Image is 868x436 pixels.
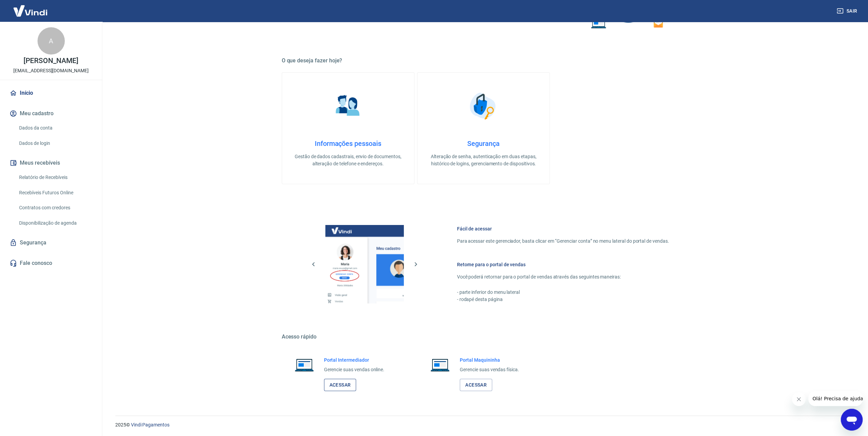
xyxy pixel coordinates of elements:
[8,235,94,250] a: Segurança
[466,89,500,123] img: Segurança
[131,422,170,427] a: Vindi Pagamentos
[460,366,519,373] p: Gerencie suas vendas física.
[16,216,94,230] a: Disponibilização de agenda
[282,57,686,64] h5: O que deseja fazer hoje?
[16,201,94,215] a: Contratos com credores
[16,186,94,200] a: Recebíveis Futuros Online
[457,289,669,296] p: - parte inferior do menu lateral
[8,155,94,170] button: Meus recebíveis
[417,72,550,184] a: SegurançaSegurançaAlteração de senha, autenticação em duas etapas, histórico de logins, gerenciam...
[16,170,94,184] a: Relatório de Recebíveis
[325,225,404,303] img: Imagem da dashboard mostrando o botão de gerenciar conta na sidebar no lado esquerdo
[428,153,539,167] p: Alteração de senha, autenticação em duas etapas, histórico de logins, gerenciamento de dispositivos.
[841,409,863,431] iframe: Botão para abrir a janela de mensagens
[324,357,385,363] h6: Portal Intermediador
[293,153,403,167] p: Gestão de dados cadastrais, envio de documentos, alteração de telefone e endereços.
[457,273,669,281] p: Você poderá retornar para o portal de vendas através das seguintes maneiras:
[13,67,89,74] p: [EMAIL_ADDRESS][DOMAIN_NAME]
[8,0,53,21] img: Vindi
[282,72,414,184] a: Informações pessoaisInformações pessoaisGestão de dados cadastrais, envio de documentos, alteraçã...
[282,333,686,340] h5: Acesso rápido
[457,261,669,268] h6: Retorne para o portal de vendas
[324,366,385,373] p: Gerencie suas vendas online.
[4,5,57,10] span: Olá! Precisa de ajuda?
[457,238,669,245] p: Para acessar este gerenciador, basta clicar em “Gerenciar conta” no menu lateral do portal de ven...
[457,225,669,232] h6: Fácil de acessar
[293,139,403,148] h4: Informações pessoais
[16,136,94,150] a: Dados de login
[38,27,65,55] div: A
[115,421,852,429] p: 2025 ©
[426,357,454,373] img: Imagem de um notebook aberto
[460,357,519,363] h6: Portal Maquininha
[457,296,669,303] p: - rodapé desta página
[8,86,94,101] a: Início
[808,391,863,406] iframe: Mensagem da empresa
[8,106,94,121] button: Meu cadastro
[835,5,860,17] button: Sair
[324,379,356,391] a: Acessar
[792,392,806,406] iframe: Fechar mensagem
[290,357,319,373] img: Imagem de um notebook aberto
[24,57,78,64] p: [PERSON_NAME]
[16,121,94,135] a: Dados da conta
[331,89,365,123] img: Informações pessoais
[428,139,539,148] h4: Segurança
[8,256,94,271] a: Fale conosco
[460,379,492,391] a: Acessar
